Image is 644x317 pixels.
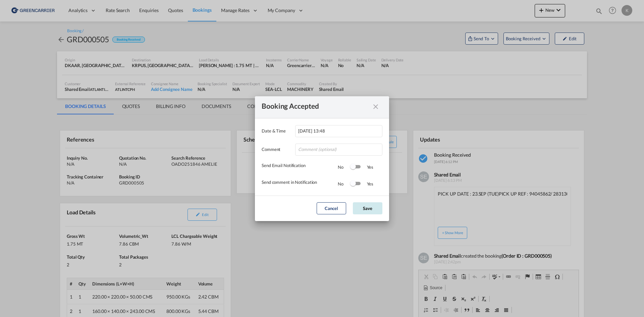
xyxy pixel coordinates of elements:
div: Send comment in Notification [262,179,338,189]
label: Comment [262,146,292,153]
input: Comment (optional) [295,144,382,156]
div: Send Email Notification [262,162,338,172]
div: No [338,164,350,170]
div: Yes [360,164,374,170]
md-icon: icon-close fg-AAA8AD cursor [372,106,380,114]
div: Yes [360,180,374,187]
md-switch: Switch 2 [350,179,360,189]
body: Editor, editor2 [7,7,153,14]
input: Enter Date & Time [295,125,382,137]
md-switch: Switch 1 [350,162,360,172]
md-dialog: Date & ... [255,96,389,221]
button: Save [353,202,382,214]
div: Booking Accepted [262,103,370,111]
button: Cancel [317,202,346,214]
label: Date & Time [262,127,292,134]
div: No [338,180,350,187]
